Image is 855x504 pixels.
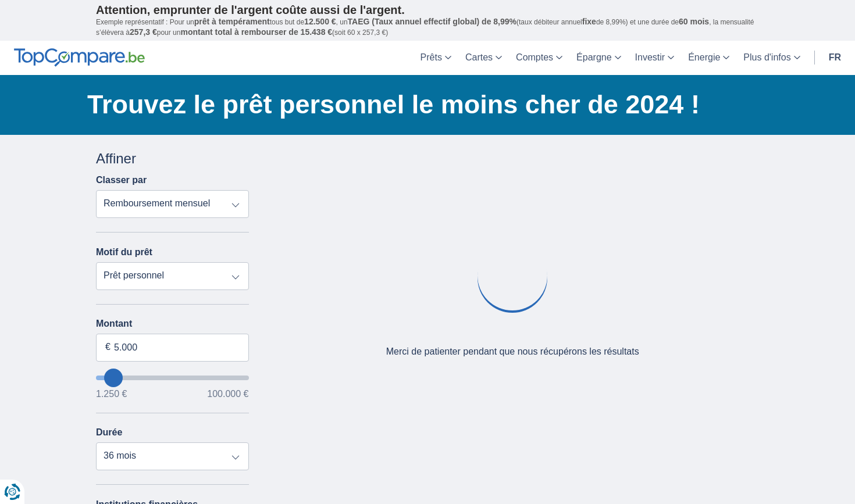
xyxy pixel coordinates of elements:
[96,319,249,329] label: Montant
[822,41,848,75] a: fr
[681,41,736,75] a: Énergie
[96,376,249,380] input: wantToBorrow
[194,17,270,26] span: prêt à tempérament
[96,17,759,38] p: Exemple représentatif : Pour un tous but de , un (taux débiteur annuel de 8,99%) et une durée de ...
[386,345,639,359] div: Merci de patienter pendant que nous récupérons les résultats
[207,389,248,399] span: 100.000 €
[96,427,122,438] label: Durée
[96,3,759,17] p: Attention, emprunter de l'argent coûte aussi de l'argent.
[96,247,152,258] label: Motif du prêt
[304,17,336,26] span: 12.500 €
[582,17,596,26] span: fixe
[509,41,569,75] a: Comptes
[130,27,157,37] span: 257,3 €
[414,41,458,75] a: Prêts
[96,389,127,399] span: 1.250 €
[14,48,145,67] img: TopCompare
[180,27,332,37] span: montant total à rembourser de 15.438 €
[105,341,111,354] span: €
[628,41,682,75] a: Investir
[458,41,509,75] a: Cartes
[569,41,628,75] a: Épargne
[679,17,709,26] span: 60 mois
[736,41,807,75] a: Plus d'infos
[96,175,147,185] label: Classer par
[348,17,516,26] span: TAEG (Taux annuel effectif global) de 8,99%
[96,149,249,169] div: Affiner
[87,87,759,123] h1: Trouvez le prêt personnel le moins cher de 2024 !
